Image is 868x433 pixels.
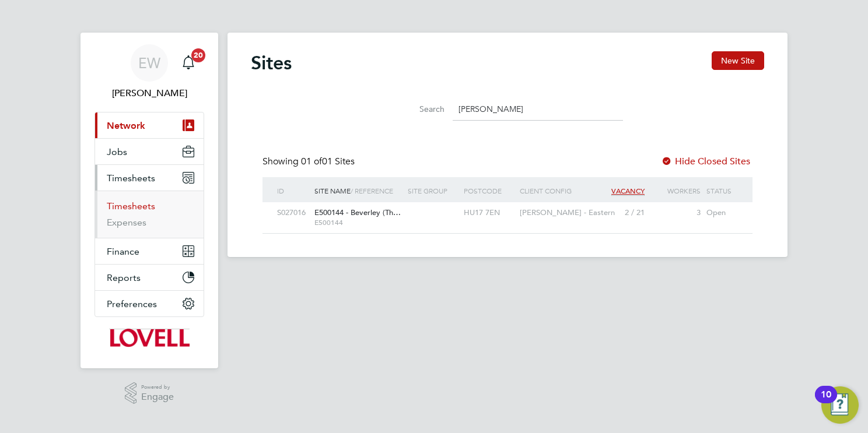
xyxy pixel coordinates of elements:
[107,200,155,212] a: Timesheets
[703,177,741,204] div: Status
[177,44,200,82] a: 20
[191,48,205,62] span: 20
[107,246,139,257] span: Finance
[712,51,764,70] button: New Site
[351,186,393,195] span: / Reference
[107,272,141,283] span: Reports
[95,238,204,264] button: Finance
[461,202,517,224] div: HU17 7EN
[647,202,703,224] div: 3
[274,202,311,224] div: S027016
[107,298,157,309] span: Preferences
[301,156,355,167] span: 01 Sites
[517,177,591,204] div: Client Config
[95,139,204,164] button: Jobs
[95,112,204,138] button: Network
[405,177,461,204] div: Site Group
[274,202,741,212] a: S027016E500144 - Beverley (Th… E500144HU17 7EN[PERSON_NAME] - Eastern2 / 213Open
[94,44,204,100] a: EW[PERSON_NAME]
[274,177,311,204] div: ID
[520,207,615,217] span: [PERSON_NAME] - Eastern
[311,177,405,204] div: Site Name
[821,395,831,410] div: 10
[95,191,204,238] div: Timesheets
[80,33,218,368] nav: Main navigation
[262,156,357,168] div: Showing
[591,202,647,224] div: 2 / 21
[703,202,741,224] div: Open
[107,120,145,131] span: Network
[314,207,401,217] span: E500144 - Beverley (Th…
[125,382,174,404] a: Powered byEngage
[107,146,127,157] span: Jobs
[107,173,155,184] span: Timesheets
[95,265,204,290] button: Reports
[107,217,146,228] a: Expenses
[647,177,703,204] div: Workers
[141,382,174,392] span: Powered by
[461,177,517,204] div: Postcode
[95,165,204,191] button: Timesheets
[94,329,204,347] a: Go to home page
[251,51,292,75] h2: Sites
[141,392,174,402] span: Engage
[95,291,204,316] button: Preferences
[611,186,645,196] span: Vacancy
[661,156,750,167] label: Hide Closed Sites
[109,329,189,347] img: lovell-logo-retina.png
[94,86,204,100] span: Emma Wells
[138,55,160,71] span: EW
[821,386,859,424] button: Open Resource Center, 10 new notifications
[453,98,623,121] input: Site name, group, address or client config
[301,156,322,167] span: 01 of
[392,104,444,114] label: Search
[314,218,402,227] span: E500144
